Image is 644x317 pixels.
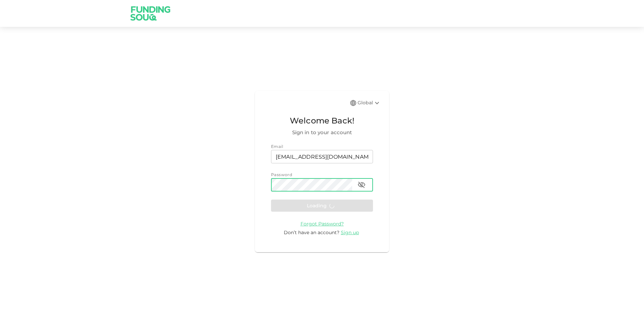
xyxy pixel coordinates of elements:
[271,128,373,137] span: Sign in to your account
[271,178,352,192] input: password
[271,150,373,163] input: email
[358,99,381,107] div: Global
[284,229,339,235] span: Don’t have an account?
[341,229,359,235] span: Sign up
[271,114,373,127] span: Welcome Back!
[271,144,283,149] span: Email
[271,172,292,177] span: Password
[301,221,344,227] span: Forgot Password?
[301,220,344,227] a: Forgot Password?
